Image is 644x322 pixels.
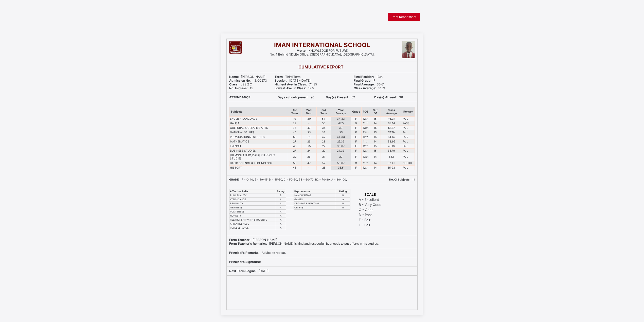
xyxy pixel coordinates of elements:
[229,218,275,222] td: RELATIONSHIP WITH STUDENTS
[298,64,344,69] b: CUMULATIVE REPORT
[274,41,370,49] span: IMAN INTERNATIONAL SCHOOL
[370,139,381,144] td: 14
[361,148,370,153] td: 12th
[275,79,287,82] b: Session:
[392,15,416,19] span: Print Reportsheet
[301,130,317,135] td: 33
[351,107,361,116] th: Grade
[229,153,288,161] td: [DEMOGRAPHIC_DATA] RELIGIOUS STUDIES
[354,82,385,86] span: 35.61
[229,209,275,213] td: POLITENESS
[336,189,350,193] th: Rating
[275,218,286,222] td: A
[317,126,331,130] td: 34
[351,135,361,139] td: E
[331,165,351,170] td: 35.5
[351,153,361,161] td: F
[229,82,252,86] span: JSS 2 C
[381,126,402,130] td: 57.77
[229,86,253,90] span: 15
[229,75,265,79] span: [PERSON_NAME]
[351,165,361,170] td: F
[331,116,351,121] td: 34.33
[229,238,277,242] span: [PERSON_NAME]
[381,148,402,153] td: 35.79
[229,130,288,135] td: NATIONAL VALUES
[301,153,317,161] td: 28
[288,107,301,116] th: 1st Term
[331,107,351,116] th: Year Average
[229,197,275,201] td: ATTENDANCE
[402,135,415,139] td: FAIR
[361,135,370,139] td: 12th
[361,153,370,161] td: 13th
[370,116,381,121] td: 15
[359,223,382,227] td: F - Fail
[331,135,351,139] td: 44.33
[275,205,286,209] td: A
[381,135,402,139] td: 54.14
[370,148,381,153] td: 15
[301,121,317,126] td: -
[331,161,351,165] td: 50.67
[288,121,301,126] td: 39
[229,251,286,255] span: Advice to repeat.
[288,126,301,130] td: 36
[402,161,415,165] td: CREDIT
[301,135,317,139] td: 31
[361,139,370,144] td: 11th
[317,135,331,139] td: 47
[370,135,381,139] td: 15
[229,269,269,273] span: [DATE]
[229,161,288,165] td: BASIC SCIENCE & TECHNOLOGY
[354,86,376,90] b: Class Average:
[361,144,370,148] td: 12th
[326,95,355,99] span: 52
[294,197,336,201] td: GAMES
[361,130,370,135] td: 13th
[275,82,307,86] b: Highest Ave. In Class:
[301,107,317,116] th: 2nd Term
[370,161,381,165] td: 14
[351,126,361,130] td: F
[370,107,381,116] th: Out Of
[370,126,381,130] td: 15
[229,178,240,181] b: GRADE:
[229,242,267,245] b: Form Teacher's Remarks:
[402,139,415,144] td: FAIL
[294,201,336,205] td: DRAWING & PAINTING
[381,139,402,144] td: 38.95
[381,153,402,161] td: 65.1
[229,75,239,79] b: Name:
[275,226,286,230] td: A
[370,130,381,135] td: 15
[359,207,382,212] td: C - Good
[275,201,286,205] td: A
[275,75,300,79] span: Third Term
[402,144,415,148] td: FAIL
[370,121,381,126] td: 14
[359,197,382,202] td: A - Excellent
[317,161,331,165] td: 52
[402,126,415,130] td: FAIL
[229,178,347,181] span: F = 0-40, E = 40-45, D = 45-50, C = 50-60, B3 = 60-70, B2 = 70-80, A = 80-100,
[229,107,288,116] th: Subjects
[389,178,410,181] b: No. Of Subjects:
[361,116,370,121] td: 12th
[351,148,361,153] td: F
[361,126,370,130] td: 13th
[288,148,301,153] td: 27
[370,153,381,161] td: 14
[229,86,248,90] b: No. In Class:
[294,193,336,197] td: HANDWRITING
[354,75,374,79] b: Final Position:
[381,121,402,126] td: 63.14
[317,130,331,135] td: 32
[229,251,260,255] b: Principal's Remarks:
[336,205,350,209] td: B
[370,144,381,148] td: 15
[275,197,286,201] td: A
[381,161,402,165] td: 62.49
[229,95,250,99] b: ATTENDANCE
[288,153,301,161] td: 32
